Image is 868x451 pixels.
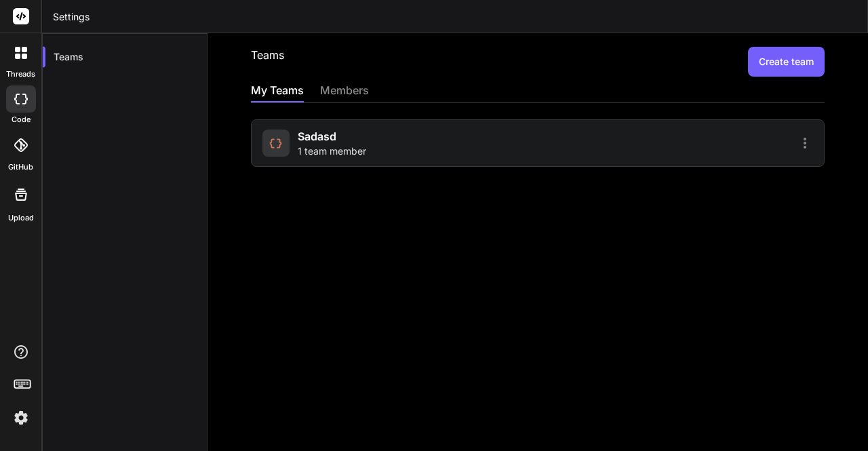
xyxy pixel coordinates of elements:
[43,42,207,72] div: Teams
[298,128,336,144] span: sadasd
[748,47,825,77] button: Create team
[8,212,34,224] label: Upload
[12,114,31,125] label: code
[251,47,284,77] h2: Teams
[8,161,33,173] label: GitHub
[251,82,304,101] div: My Teams
[298,144,366,158] span: 1 team member
[320,82,369,101] div: members
[9,406,33,429] img: settings
[6,68,35,80] label: threads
